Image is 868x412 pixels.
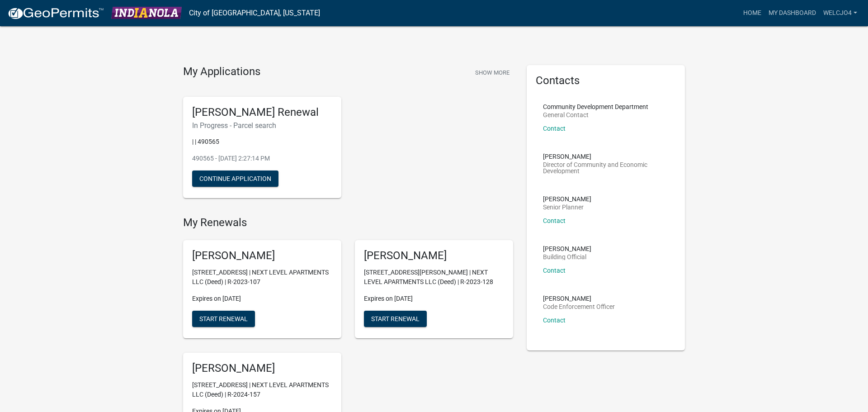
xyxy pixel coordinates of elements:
span: Start Renewal [199,315,248,322]
p: [STREET_ADDRESS][PERSON_NAME] | NEXT LEVEL APARTMENTS LLC (Deed) | R-2023-128 [364,268,504,287]
a: Contact [543,317,566,324]
a: Contact [543,267,566,274]
h6: In Progress - Parcel search [192,121,332,130]
button: Show More [472,65,513,80]
p: [PERSON_NAME] [543,196,591,202]
span: Start Renewal [371,315,420,322]
p: Expires on [DATE] [364,294,504,303]
p: [STREET_ADDRESS] | NEXT LEVEL APARTMENTS LLC (Deed) | R-2024-157 [192,380,332,399]
a: My Dashboard [765,5,820,22]
p: [PERSON_NAME] [543,295,615,302]
img: City of Indianola, Iowa [111,7,182,19]
p: Building Official [543,254,591,260]
button: Continue Application [192,170,278,187]
p: Expires on [DATE] [192,294,332,303]
h5: [PERSON_NAME] [192,362,332,375]
h5: [PERSON_NAME] [364,249,504,262]
p: [PERSON_NAME] [543,246,591,252]
p: Code Enforcement Officer [543,303,615,310]
p: Director of Community and Economic Development [543,161,669,174]
button: Start Renewal [364,311,427,327]
p: Senior Planner [543,204,591,210]
h5: [PERSON_NAME] Renewal [192,106,332,119]
p: [STREET_ADDRESS] | NEXT LEVEL APARTMENTS LLC (Deed) | R-2023-107 [192,268,332,287]
p: [PERSON_NAME] [543,153,669,160]
p: General Contact [543,112,648,118]
button: Start Renewal [192,311,255,327]
a: welcjo4 [820,5,861,22]
a: Contact [543,125,566,132]
h5: Contacts [536,74,676,87]
a: Home [740,5,765,22]
p: Community Development Department [543,104,648,110]
p: | | 490565 [192,137,332,147]
h5: [PERSON_NAME] [192,249,332,262]
a: Contact [543,217,566,224]
a: City of [GEOGRAPHIC_DATA], [US_STATE] [189,5,320,21]
p: 490565 - [DATE] 2:27:14 PM [192,154,332,163]
h4: My Applications [183,65,260,79]
h4: My Renewals [183,216,513,229]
